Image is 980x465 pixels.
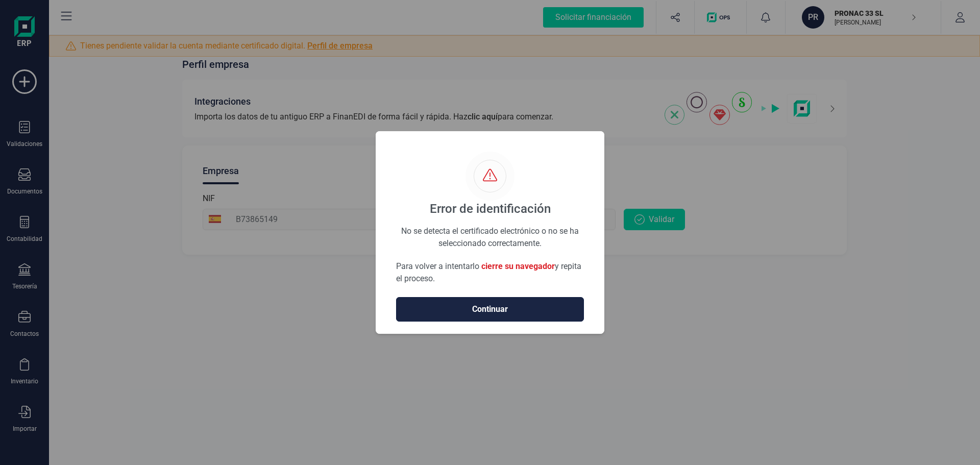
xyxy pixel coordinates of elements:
div: Error de identificación [430,201,551,217]
span: cierre su navegador [481,261,555,271]
p: Para volver a intentarlo y repita el proceso. [396,260,584,285]
div: No se detecta el certificado electrónico o no se ha seleccionado correctamente. [396,225,584,236]
span: Continuar [407,303,573,315]
button: Continuar [396,297,584,322]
